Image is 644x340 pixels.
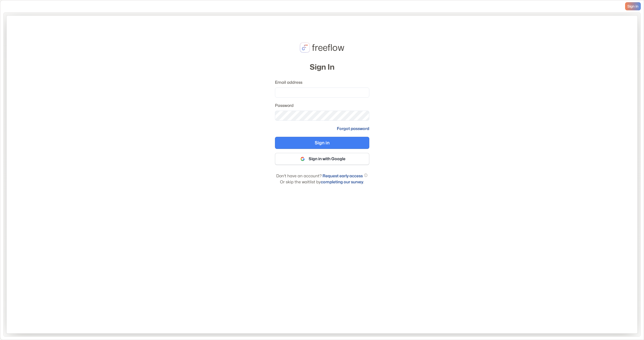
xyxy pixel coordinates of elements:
[275,79,366,86] label: Email address
[275,137,369,149] button: Sign in
[627,4,638,9] span: Sign in
[337,126,369,132] a: Forgot password
[310,62,335,71] h2: Sign In
[323,174,363,178] a: Request early access
[625,2,641,10] a: Sign in
[275,173,369,185] p: Don't have an account? Or skip the waitlist by .
[275,153,369,165] button: Sign in with Google
[312,41,344,54] p: freeflow
[321,180,363,184] a: completing our survey
[275,103,366,109] label: Password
